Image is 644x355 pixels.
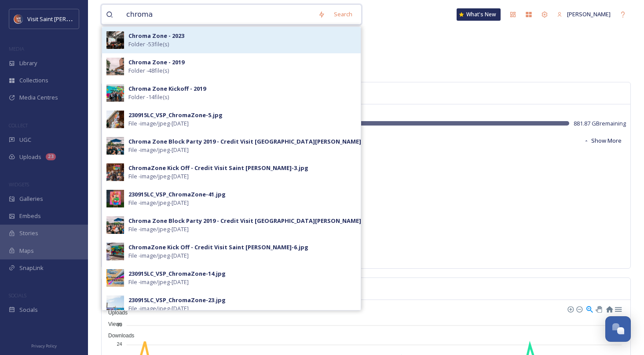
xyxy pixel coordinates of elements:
span: File - image/jpeg - [DATE] [128,146,189,154]
span: SnapLink [19,264,44,272]
tspan: 30 [117,322,122,327]
span: Views [102,321,122,327]
div: Zoom Out [576,306,582,312]
span: File - image/jpeg - [DATE] [128,199,189,207]
span: 881.87 GB remaining [574,119,626,128]
span: Stories [19,229,38,237]
button: Show More [579,132,626,149]
div: 230915LC_VSP_ChromaZone-23.jpg [128,296,226,304]
tspan: 24 [117,341,122,347]
div: Panning [596,306,601,311]
img: fca5b6fe-faf9-4160-8850-cdc5401d4dd9.jpg [106,137,124,155]
span: [PERSON_NAME] [567,10,611,18]
img: dcc20ea8-624b-47c0-9c11-475d409a59b9.jpg [106,216,124,234]
a: What's New [457,8,501,21]
strong: Chroma Zone - 2023 [128,32,184,40]
span: Embeds [19,212,41,220]
span: File - image/jpeg - [DATE] [128,304,189,313]
div: ChromaZone Kick Off - Credit Visit Saint [PERSON_NAME]-6.jpg [128,243,308,251]
a: Privacy Policy [31,340,57,351]
span: File - image/jpeg - [DATE] [128,278,189,286]
span: COLLECT [9,122,28,129]
div: Reset Zoom [605,305,613,312]
img: b6407529-5ecf-49e3-8bb3-3839680743ae.jpg [106,58,124,75]
span: Library [19,59,37,67]
span: Uploads [19,153,41,161]
a: [PERSON_NAME] [553,6,615,23]
div: 230915LC_VSP_ChromaZone-14.jpg [128,270,226,278]
div: 230915LC_VSP_ChromaZone-5.jpg [128,111,223,119]
div: 230915LC_VSP_ChromaZone-41.jpg [128,190,226,199]
span: File - image/jpeg - [DATE] [128,172,189,181]
span: Folder - 14 file(s) [128,93,169,101]
span: File - image/jpeg - [DATE] [128,119,189,128]
span: File - image/jpeg - [DATE] [128,251,189,260]
img: 196f77d4-a49d-4b6e-9278-91f5ef1ff09d.jpg [106,190,124,207]
img: e5bd6fd6-13a7-4593-82fa-cf6755f1ae59.jpg [106,111,124,128]
span: Uploads [102,310,128,316]
span: WIDGETS [9,181,29,188]
span: Socials [19,306,38,314]
span: File - image/jpeg - [DATE] [128,225,189,233]
div: Selection Zoom [585,305,593,312]
span: SOCIALS [9,292,26,299]
div: Menu [614,305,622,312]
span: Privacy Policy [31,343,57,349]
img: fa8ccf23-7ba4-4bc3-a9f4-6eeb87262171.jpg [106,269,124,287]
img: ee022868-ffc1-4e6b-ade5-5224e017e229.jpg [106,84,124,102]
img: ae067f1a-3756-4ac5-a629-54779fcf379b.jpg [106,296,124,313]
span: Galleries [19,195,43,203]
span: Folder - 53 file(s) [128,40,169,48]
img: 6afaed6a-0a6b-47da-a0a8-5fff2328b746.jpg [106,163,124,181]
input: Search your library [122,5,314,24]
button: Open Chat [605,316,631,342]
div: 23 [46,153,56,160]
span: MEDIA [9,45,24,52]
strong: Chroma Zone Kickoff - 2019 [128,85,206,92]
div: ChromaZone Kick Off - Credit Visit Saint [PERSON_NAME]-3.jpg [128,164,308,172]
div: Chroma Zone Block Party 2019 - Credit Visit [GEOGRAPHIC_DATA][PERSON_NAME]-14.jpg [128,137,381,146]
div: Search [329,6,357,23]
span: UGC [19,136,31,144]
img: 34d57027-5d64-466a-9bc2-8c8a3f1c4c30.jpg [106,243,124,260]
img: 3008a28a-1795-4dc4-8d65-1721c23766f2.jpg [106,31,124,49]
span: Folder - 48 file(s) [128,67,169,75]
span: Collections [19,76,48,85]
div: Chroma Zone Block Party 2019 - Credit Visit [GEOGRAPHIC_DATA][PERSON_NAME]-13.jpg [128,217,381,225]
strong: Chroma Zone - 2019 [128,58,184,66]
div: Zoom In [567,306,573,312]
span: Media Centres [19,93,58,102]
span: Maps [19,247,34,255]
span: Downloads [102,333,134,339]
span: Visit Saint [PERSON_NAME] [27,15,98,23]
img: Visit%20Saint%20Paul%20Updated%20Profile%20Image.jpg [14,15,23,23]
